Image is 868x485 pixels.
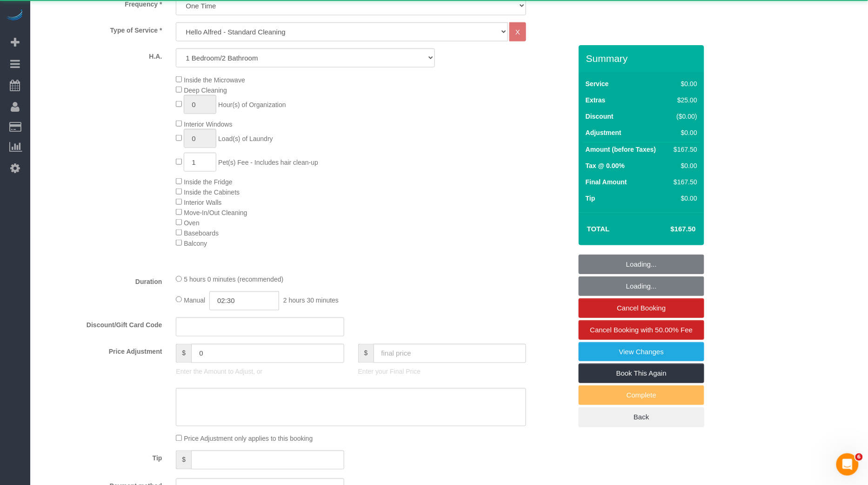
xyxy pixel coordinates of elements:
span: $ [358,344,374,363]
div: $167.50 [670,177,697,187]
label: Tip [586,194,595,203]
label: Service [586,79,609,88]
label: Tip [33,451,169,463]
span: Inside the Microwave [184,76,245,84]
label: Amount (before Taxes) [586,145,656,154]
span: Deep Cleaning [184,87,227,94]
span: 6 [855,453,863,461]
h4: $167.50 [643,225,696,233]
span: Manual [184,296,205,304]
span: Pet(s) Fee - Includes hair clean-up [218,159,318,166]
span: Move-In/Out Cleaning [184,209,247,216]
div: $0.00 [670,79,697,88]
span: Interior Walls [184,199,221,206]
span: Interior Windows [184,121,232,128]
label: Duration [33,274,169,287]
label: Type of Service * [33,22,169,35]
strong: Total [587,225,610,233]
span: Hour(s) of Organization [218,101,286,108]
span: Oven [184,219,199,227]
a: Cancel Booking [579,298,704,318]
div: $167.50 [670,145,697,154]
label: Price Adjustment [33,344,169,357]
label: Final Amount [586,177,627,187]
div: $0.00 [670,128,697,137]
div: $25.00 [670,95,697,105]
a: Cancel Booking with 50.00% Fee [579,320,704,340]
input: final price [374,344,527,363]
span: $ [176,451,191,470]
span: Inside the Cabinets [184,189,240,196]
label: Extras [586,95,606,105]
p: Enter your Final Price [358,367,526,377]
p: Enter the Amount to Adjust, or [176,367,344,377]
label: Discount/Gift Card Code [33,317,169,330]
img: Automaid Logo [6,9,24,22]
span: $ [176,344,191,363]
div: $0.00 [670,194,697,203]
div: $0.00 [670,161,697,170]
div: ($0.00) [670,112,697,121]
span: Baseboards [184,229,219,237]
span: 2 hours 30 minutes [283,296,339,304]
label: Adjustment [586,128,621,137]
label: Tax @ 0.00% [586,161,625,170]
a: Book This Again [579,364,704,383]
span: Cancel Booking with 50.00% Fee [590,326,693,334]
h3: Summary [586,53,700,64]
span: 5 hours 0 minutes (recommended) [184,276,283,283]
a: View Changes [579,342,704,362]
iframe: Intercom live chat [836,453,859,476]
label: H.A. [33,48,169,61]
a: Back [579,407,704,427]
label: Discount [586,112,614,121]
span: Load(s) of Laundry [218,135,273,142]
span: Balcony [184,240,207,247]
span: Price Adjustment only applies to this booking [184,435,313,443]
span: Inside the Fridge [184,178,232,186]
